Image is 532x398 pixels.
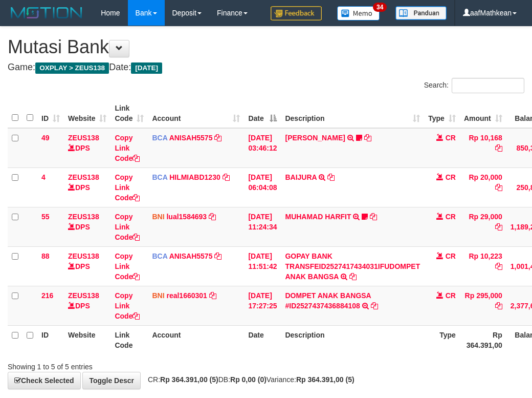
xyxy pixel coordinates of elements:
span: 34 [373,3,387,12]
a: ZEUS138 [68,213,99,221]
th: Date [244,325,281,354]
th: Link Code [110,325,148,354]
span: CR [446,173,456,181]
td: [DATE] 17:27:25 [244,286,281,325]
a: Copy HILMIABD1230 to clipboard [223,173,230,181]
a: ZEUS138 [68,173,99,181]
a: Copy Rp 295,000 to clipboard [495,302,502,310]
a: HILMIABD1230 [169,173,220,181]
a: Copy Rp 10,168 to clipboard [495,144,502,152]
td: Rp 20,000 [460,167,506,207]
a: Copy Link Code [115,134,140,162]
span: 55 [41,213,50,221]
strong: Rp 0,00 (0) [230,375,267,384]
a: ANISAH5575 [169,252,213,260]
a: lual1584693 [166,213,207,221]
img: Button%20Memo.svg [337,6,380,20]
a: Copy GOPAY BANK TRANSFEID2527417434031IFUDOMPET ANAK BANGSA to clipboard [349,273,357,281]
strong: Rp 364.391,00 (5) [160,375,218,384]
a: Copy Link Code [115,291,140,320]
span: CR [446,134,456,142]
a: ANISAH5575 [169,134,213,142]
th: Website [64,325,110,354]
a: Copy real1660301 to clipboard [209,291,216,300]
a: ZEUS138 [68,252,99,260]
span: OXPLAY > ZEUS138 [35,62,109,74]
a: Copy ANISAH5575 to clipboard [214,134,221,142]
th: ID: activate to sort column ascending [37,99,64,128]
a: Copy Rp 10,223 to clipboard [495,262,502,270]
span: BCA [152,134,167,142]
th: ID [37,325,64,354]
th: Website: activate to sort column ascending [64,99,110,128]
span: BCA [152,252,167,260]
img: MOTION_logo.png [8,5,85,20]
a: ZEUS138 [68,134,99,142]
a: DOMPET ANAK BANGSA #ID2527437436884108 [285,291,371,310]
strong: Rp 364.391,00 (5) [296,375,354,384]
td: DPS [64,128,110,168]
td: [DATE] 03:46:12 [244,128,281,168]
th: Type [424,325,460,354]
td: [DATE] 11:24:34 [244,207,281,246]
a: Copy Link Code [115,252,140,281]
span: [DATE] [131,62,162,74]
a: [PERSON_NAME] [285,134,345,142]
span: BCA [152,173,167,181]
span: CR [446,213,456,221]
a: GOPAY BANK TRANSFEID2527417434031IFUDOMPET ANAK BANGSA [285,252,420,281]
span: CR: DB: Variance: [143,375,354,384]
td: DPS [64,207,110,246]
span: 49 [41,134,50,142]
td: DPS [64,246,110,286]
div: Showing 1 to 5 of 5 entries [8,358,214,372]
h4: Game: Date: [8,62,524,73]
td: Rp 10,168 [460,128,506,168]
a: Toggle Descr [82,372,141,389]
th: Description [281,325,424,354]
a: ZEUS138 [68,291,99,300]
a: BAIJURA [285,173,317,181]
span: BNI [152,291,164,300]
span: 4 [41,173,46,181]
span: 88 [41,252,50,260]
td: [DATE] 06:04:08 [244,167,281,207]
a: Copy Link Code [115,173,140,202]
input: Search: [452,78,524,93]
a: Copy Rp 20,000 to clipboard [495,183,502,192]
td: DPS [64,167,110,207]
td: Rp 295,000 [460,286,506,325]
a: real1660301 [166,291,207,300]
a: Copy MUHAMAD HARFIT to clipboard [370,213,377,221]
img: Feedback.jpg [271,6,322,20]
td: Rp 29,000 [460,207,506,246]
h1: Mutasi Bank [8,37,524,57]
th: Link Code: activate to sort column ascending [110,99,148,128]
a: Copy Rp 29,000 to clipboard [495,223,502,231]
span: 216 [41,291,53,300]
a: Copy BAIJURA to clipboard [327,173,335,181]
a: Copy ANISAH5575 to clipboard [214,252,221,260]
span: CR [446,291,456,300]
span: CR [446,252,456,260]
img: panduan.png [395,6,447,20]
th: Account: activate to sort column ascending [148,99,244,128]
th: Account [148,325,244,354]
td: DPS [64,286,110,325]
td: [DATE] 11:51:42 [244,246,281,286]
a: Copy INA PAUJANAH to clipboard [364,134,371,142]
th: Date: activate to sort column descending [244,99,281,128]
a: MUHAMAD HARFIT [285,213,351,221]
th: Amount: activate to sort column ascending [460,99,506,128]
span: BNI [152,213,164,221]
td: Rp 10,223 [460,246,506,286]
a: Copy DOMPET ANAK BANGSA #ID2527437436884108 to clipboard [371,302,378,310]
th: Type: activate to sort column ascending [424,99,460,128]
th: Description: activate to sort column ascending [281,99,424,128]
label: Search: [424,78,524,93]
th: Rp 364.391,00 [460,325,506,354]
a: Copy Link Code [115,213,140,241]
a: Check Selected [8,372,81,389]
a: Copy lual1584693 to clipboard [209,213,216,221]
